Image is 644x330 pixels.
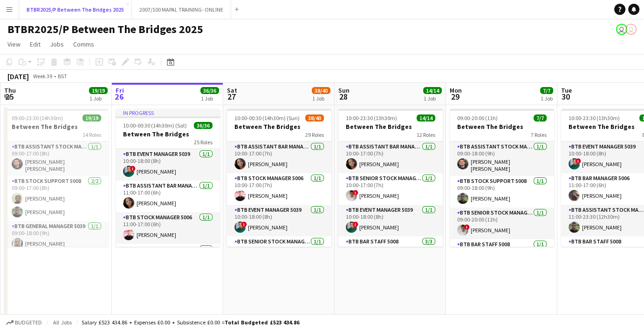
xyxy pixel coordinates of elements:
app-card-role: BTB Assistant Bar Manager 50061/110:00-17:00 (7h)[PERSON_NAME] [338,141,443,173]
div: 1 Job [201,95,219,102]
span: ! [575,158,581,164]
app-card-role: BTB Assistant Stock Manager 50061/109:00-17:00 (8h)[PERSON_NAME] [PERSON_NAME] [4,141,109,176]
span: 19/19 [82,114,101,121]
span: Comms [73,40,94,48]
app-card-role: BTB Bar Staff 50081/1 [450,239,554,271]
h3: Between The Bridges [227,122,331,131]
app-card-role: BTB General Manager 50391/109:00-18:00 (9h)[PERSON_NAME] [4,221,109,253]
div: 1 Job [541,95,553,102]
app-card-role: BTB Bar Staff 50081/1 [116,244,220,276]
span: Week 39 [31,73,54,80]
app-user-avatar: Amy Cane [625,24,637,35]
span: 29 [448,91,462,102]
app-card-role: BTB Assistant Bar Manager 50061/111:00-17:00 (6h)[PERSON_NAME] [116,181,220,212]
span: 27 [226,91,237,102]
app-job-card: 10:00-00:30 (14h30m) (Sun)38/40Between The Bridges29 RolesBTB Assistant Bar Manager 50061/110:00-... [227,109,331,247]
span: 14/14 [423,87,442,94]
app-card-role: BTB Bar Staff 50083/310:30-17:30 (7h) [338,236,443,295]
span: 36/36 [200,87,219,94]
span: 25 [3,91,16,102]
span: Mon [450,86,462,94]
app-card-role: BTB Senior Stock Manager 50061/110:00-17:00 (7h)![PERSON_NAME] [338,173,443,205]
app-card-role: BTB Stock support 50081/109:00-18:00 (9h)[PERSON_NAME] [450,176,554,208]
h3: Between The Bridges [450,122,554,131]
app-card-role: BTB Stock support 50082/209:00-17:00 (8h)[PERSON_NAME][PERSON_NAME] [4,176,109,221]
span: 29 Roles [305,131,324,138]
div: In progress [116,109,220,116]
span: 26 [114,91,124,102]
app-card-role: BTB Event Manager 50391/110:00-18:00 (8h)![PERSON_NAME] [227,205,331,236]
app-card-role: BTB Senior Stock Manager 50061/110:00-18:00 (8h) [227,236,331,268]
app-card-role: BTB Event Manager 50391/110:00-18:00 (8h)![PERSON_NAME] [338,205,443,236]
a: Edit [26,38,44,50]
span: 25 Roles [194,139,212,146]
div: 1 Job [424,95,441,102]
div: [DATE] [7,72,29,81]
div: 1 Job [312,95,330,102]
h1: BTBR2025/P Between The Bridges 2025 [7,22,203,36]
app-job-card: 09:00-20:00 (11h)7/7Between The Bridges7 RolesBTB Assistant Stock Manager 50061/109:00-18:00 (9h)... [450,109,554,247]
app-user-avatar: Amy Cane [616,24,627,35]
h3: Between The Bridges [4,122,109,131]
app-card-role: BTB Senior Stock Manager 50061/109:00-20:00 (11h)![PERSON_NAME] [450,208,554,239]
span: Total Budgeted £523 434.86 [225,319,299,326]
button: 2007/100 MAPAL TRAINING- ONLINE [132,0,231,19]
a: Jobs [46,38,68,50]
span: 30 [560,91,572,102]
h3: Between The Bridges [116,130,220,138]
span: All jobs [51,319,74,326]
span: 10:00-00:30 (14h30m) (Sun) [234,114,300,121]
app-job-card: 10:00-23:30 (13h30m)14/14Between The Bridges12 RolesBTB Assistant Bar Manager 50061/110:00-17:00 ... [338,109,443,247]
span: 10:00-00:30 (14h30m) (Sat) [123,122,187,129]
span: ! [464,224,470,230]
span: 36/36 [194,122,212,129]
span: 19/19 [89,87,108,94]
span: 10:00-23:30 (13h30m) [569,114,620,121]
span: ! [353,190,358,195]
span: 28 [337,91,349,102]
span: 38/40 [305,114,324,121]
button: Budgeted [5,317,43,328]
span: ! [353,222,358,227]
a: View [4,38,24,50]
div: BST [58,73,67,80]
span: 09:00-23:30 (14h30m) [12,114,63,121]
span: Sat [227,86,237,94]
h3: Between The Bridges [338,122,443,131]
span: View [7,40,21,48]
span: 10:00-23:30 (13h30m) [346,114,397,121]
div: Salary £523 434.86 + Expenses £0.00 + Subsistence £0.00 = [82,319,299,326]
span: Sun [338,86,349,94]
app-card-role: BTB Assistant Bar Manager 50061/110:00-17:00 (7h)[PERSON_NAME] [227,141,331,173]
span: Jobs [50,40,64,48]
span: Tue [561,86,572,94]
span: 09:00-20:00 (11h) [457,114,498,121]
span: Budgeted [15,319,42,326]
button: BTBR2025/P Between The Bridges 2025 [19,0,132,19]
span: Edit [30,40,41,48]
span: ! [241,222,247,227]
app-job-card: In progress10:00-00:30 (14h30m) (Sat)36/36Between The Bridges25 RolesBTB Event Manager 50391/110:... [116,109,220,247]
span: 7/7 [540,87,553,94]
span: 7/7 [534,114,547,121]
span: 7 Roles [531,131,547,138]
app-card-role: BTB Assistant Stock Manager 50061/109:00-18:00 (9h)[PERSON_NAME] [PERSON_NAME] [450,141,554,176]
app-card-role: BTB Event Manager 50391/110:00-18:00 (8h)![PERSON_NAME] [116,149,220,181]
span: ! [130,166,136,171]
span: 14 Roles [82,131,101,138]
app-job-card: 09:00-23:30 (14h30m)19/19Between The Bridges14 RolesBTB Assistant Stock Manager 50061/109:00-17:0... [4,109,109,247]
span: Thu [4,86,16,94]
span: 38/40 [312,87,330,94]
span: 14/14 [417,114,435,121]
app-card-role: BTB Stock Manager 50061/111:00-17:00 (6h)[PERSON_NAME] [116,212,220,244]
div: 1 Job [89,95,107,102]
span: Fri [116,86,124,94]
app-card-role: BTB Stock Manager 50061/110:00-17:00 (7h)[PERSON_NAME] [227,173,331,205]
a: Comms [69,38,98,50]
span: 12 Roles [417,131,435,138]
